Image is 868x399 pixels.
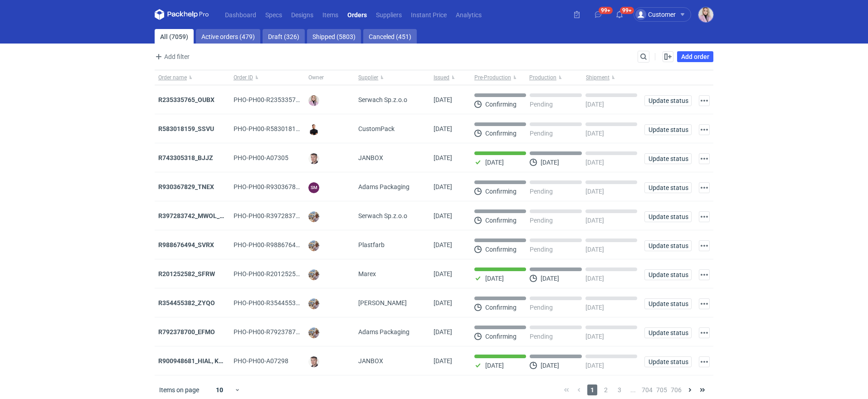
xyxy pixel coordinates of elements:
[585,304,604,311] p: [DATE]
[485,362,504,369] p: [DATE]
[434,212,452,219] span: 30/09/2025
[343,9,371,20] a: Orders
[485,304,517,311] p: Confirming
[308,211,319,222] img: Michał Palasek
[358,74,378,81] span: Supplier
[355,85,430,114] div: Serwach Sp.z.o.o
[355,288,430,317] div: Werner Kenkel
[263,29,305,44] a: Draft (326)
[158,241,214,248] strong: R988676494_SVRX
[699,269,710,280] button: Actions
[699,356,710,367] button: Actions
[355,143,430,172] div: JANBOX
[644,327,692,338] button: Update status
[234,154,288,161] span: PHO-PH00-A07305
[434,74,449,81] span: Issued
[649,272,688,278] span: Update status
[158,212,255,219] strong: R397283742_MWOL_XOYY_RJGV
[585,130,604,137] p: [DATE]
[585,275,604,282] p: [DATE]
[699,211,710,222] button: Actions
[234,212,362,219] span: PHO-PH00-R397283742_MWOL_XOYY_RJGV
[434,270,452,277] span: 30/09/2025
[585,246,604,253] p: [DATE]
[584,70,641,85] button: Shipment
[644,269,692,280] button: Update status
[485,275,504,282] p: [DATE]
[308,298,319,309] img: Michał Palasek
[234,270,322,277] span: PHO-PH00-R201252582_SFRW
[358,153,383,162] span: JANBOX
[158,154,213,161] a: R743305318_BJJZ
[234,74,253,81] span: Order ID
[155,9,209,20] svg: Packhelp Pro
[699,298,710,309] button: Actions
[358,95,407,104] span: Serwach Sp.z.o.o
[308,74,324,81] span: Owner
[485,246,517,253] p: Confirming
[644,182,692,193] button: Update status
[158,328,215,336] a: R792378700_EFMO
[355,346,430,375] div: JANBOX
[308,240,319,251] img: Michał Palasek
[358,298,407,307] span: [PERSON_NAME]
[649,127,688,133] span: Update status
[638,51,667,62] input: Search
[644,124,692,135] button: Update status
[434,299,452,307] span: 29/09/2025
[699,95,710,106] button: Actions
[451,9,486,20] a: Analytics
[585,188,604,195] p: [DATE]
[434,357,452,365] span: 29/09/2025
[585,217,604,224] p: [DATE]
[649,301,688,307] span: Update status
[530,130,553,137] p: Pending
[358,211,407,220] span: Serwach Sp.z.o.o
[585,362,604,369] p: [DATE]
[307,29,361,44] a: Shipped (5803)
[308,327,319,338] img: Michał Palasek
[158,270,215,277] strong: R201252582_SFRW
[358,356,383,365] span: JANBOX
[671,384,682,395] span: 706
[358,240,385,249] span: Plastfarb
[158,299,215,307] strong: R354455382_ZYQO
[585,159,604,166] p: [DATE]
[308,153,319,164] img: Maciej Sikora
[649,156,688,162] span: Update status
[158,183,214,190] a: R930367829_TNEX
[485,188,517,195] p: Confirming
[699,240,710,251] button: Actions
[196,29,260,44] a: Active orders (479)
[612,7,627,22] button: 99+
[634,7,698,22] button: Customer
[158,357,230,365] a: R900948681_HIAL, KMPI
[649,185,688,191] span: Update status
[355,201,430,230] div: Serwach Sp.z.o.o
[308,269,319,280] img: Michał Palasek
[649,243,688,249] span: Update status
[434,183,452,190] span: 01/10/2025
[530,333,553,340] p: Pending
[234,125,321,132] span: PHO-PH00-R583018159_SSVU
[234,96,322,103] span: PHO-PH00-R235335765_OUBX
[530,304,553,311] p: Pending
[649,359,688,365] span: Update status
[530,246,553,253] p: Pending
[474,74,511,81] span: Pre-Production
[287,9,318,20] a: Designs
[642,384,653,395] span: 704
[677,51,713,62] a: Add order
[586,74,610,81] span: Shipment
[158,125,214,132] strong: R583018159_SSVU
[358,327,410,336] span: Adams Packaging
[234,183,322,190] span: PHO-PH00-R930367829_TNEX
[234,357,288,365] span: PHO-PH00-A07298
[158,96,215,103] a: R235335765_OUBX
[308,124,319,135] img: Tomasz Kubiak
[530,217,553,224] p: Pending
[699,182,710,193] button: Actions
[153,51,190,62] button: Add filter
